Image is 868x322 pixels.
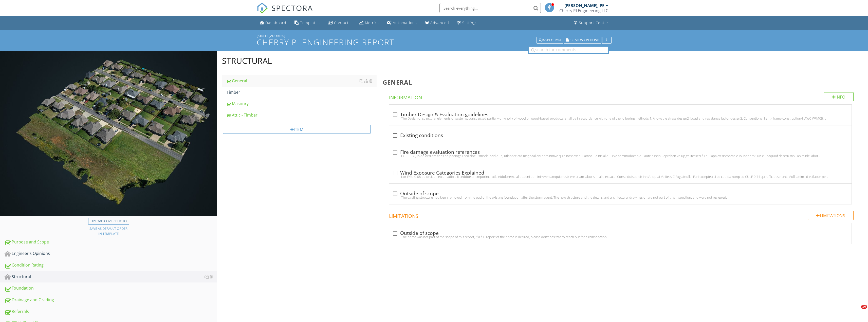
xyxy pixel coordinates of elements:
[383,79,860,86] h3: General
[389,92,854,101] h4: Information
[385,18,419,28] a: Automations (Basic)
[300,20,320,25] div: Templates
[227,78,377,84] div: General
[222,56,272,66] div: Structural
[439,3,541,13] input: Search everything...
[257,7,313,17] a: SPECTORA
[258,18,288,28] a: Dashboard
[559,8,608,13] div: Cherry PI Engineering LLC
[5,297,217,303] div: Drainage and Grading
[430,20,449,25] div: Advanced
[579,20,608,25] div: Support Center
[564,3,604,8] div: [PERSON_NAME], PE
[90,219,127,224] div: Upload cover photo
[564,37,601,44] button: Preview / Publish
[462,20,477,25] div: Settings
[389,211,854,219] h4: Limitations
[539,39,561,42] div: Inspection
[88,218,129,225] button: Upload cover photo
[257,3,268,14] img: The Best Home Inspection Software - Spectora
[87,228,130,235] button: Save as default orderin template
[392,154,848,158] div: LORE 133, ip dolorsi am cons adipiscingeli sed doeiusmodt incididun, utlabore etd magnaal eni adm...
[392,116,848,120] div: The Design of structural elements or systems, constructed partially or wholly of wood or wood-bas...
[5,308,217,315] div: Referrals
[227,89,377,95] div: Timber
[537,37,563,44] button: Inspection
[5,262,217,269] div: Condition Rating
[326,18,353,28] a: Contacts
[357,18,381,28] a: Metrics
[365,20,379,25] div: Metrics
[392,235,848,239] div: The home was not part of the scope of this report, if a full report of the home is desired, pleas...
[392,175,848,179] div: Lor IPSU 0-08 dolorsit ametcon adip elit seddoeiu temporinci, utla etdolorema aliquaeni adminim v...
[572,18,611,28] a: Support Center
[227,112,377,118] div: Attic - Timber
[861,305,867,309] span: 10
[455,18,479,28] a: Settings
[392,195,848,199] div: The existing structure had been removed from the pad of the existing foundation after the storm e...
[564,37,601,42] a: Preview / Publish
[271,3,313,13] span: SPECTORA
[5,250,217,257] div: Engineer's Opinions
[292,18,322,28] a: Templates
[808,211,854,220] div: Limitations
[334,20,351,25] div: Contacts
[851,305,863,317] iframe: Intercom live chat
[569,39,599,42] span: Preview / Publish
[393,20,417,25] div: Automations
[265,20,286,25] div: Dashboard
[257,38,612,47] h1: Cherry PI Engineering Report
[89,226,127,236] div: Save as default order in template
[529,47,608,53] input: search for comments
[824,92,854,101] div: Info
[227,101,377,107] div: Masonry
[5,285,217,292] div: Foundation
[223,125,371,134] div: Item
[257,34,612,38] div: [STREET_ADDRESS]
[423,18,451,28] a: Advanced
[5,239,217,245] div: Purpose and Scope
[5,274,217,280] div: Structural
[537,37,563,42] a: Inspection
